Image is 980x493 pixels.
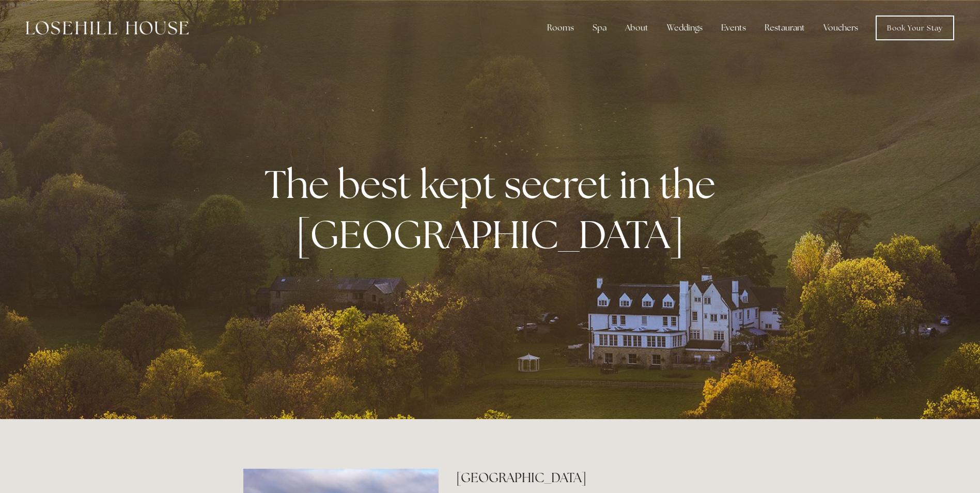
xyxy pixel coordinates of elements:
[659,18,711,38] div: Weddings
[756,18,813,38] div: Restaurant
[617,18,657,38] div: About
[815,18,866,38] a: Vouchers
[539,18,582,38] div: Rooms
[876,16,954,40] a: Book Your Stay
[265,159,724,260] strong: The best kept secret in the [GEOGRAPHIC_DATA]
[713,18,754,38] div: Events
[26,21,189,35] img: Losehill House
[584,18,615,38] div: Spa
[456,469,737,487] h2: [GEOGRAPHIC_DATA]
